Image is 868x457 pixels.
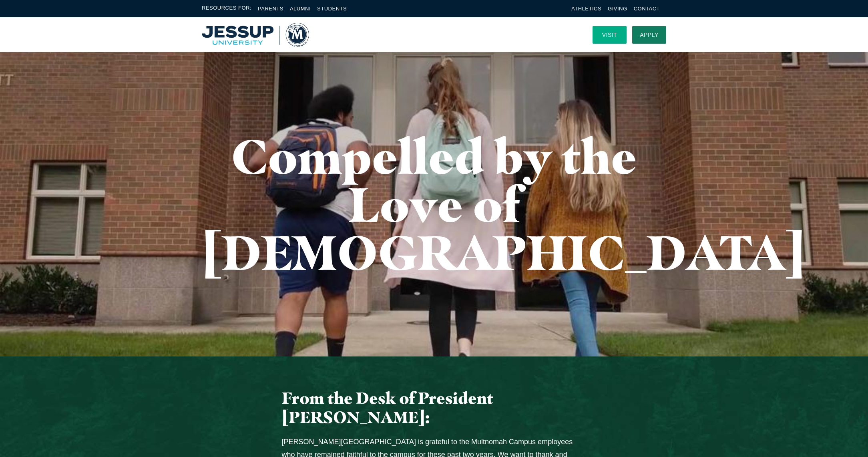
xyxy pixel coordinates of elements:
[634,6,660,12] a: Contact
[593,26,627,44] a: Visit
[317,6,347,12] a: Students
[608,6,627,12] a: Giving
[202,132,666,276] h1: Compelled by the Love of [DEMOGRAPHIC_DATA]
[632,26,666,44] a: Apply
[290,6,311,12] a: Alumni
[202,23,309,47] img: Multnomah University Logo
[571,6,601,12] a: Athletics
[282,388,493,427] span: From the Desk of President [PERSON_NAME]:
[202,23,309,47] a: Home
[258,6,283,12] a: Parents
[202,4,251,13] span: Resources For:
